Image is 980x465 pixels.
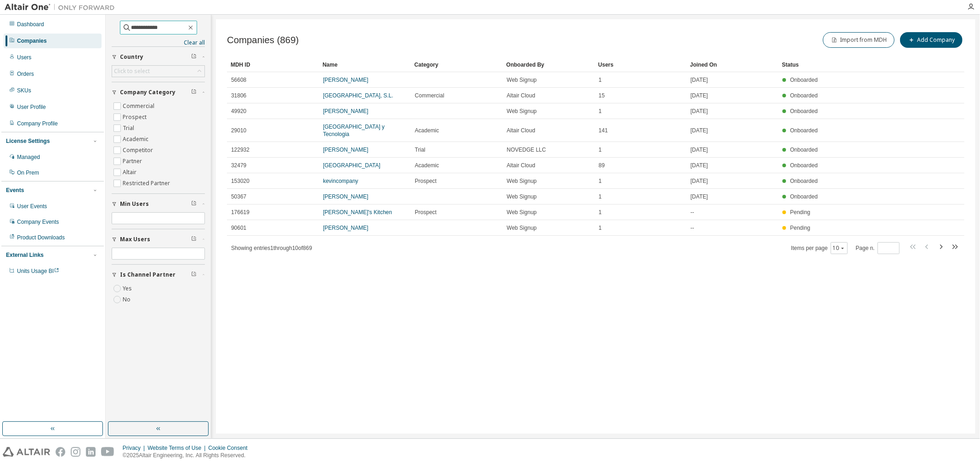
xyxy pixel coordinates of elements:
[599,92,605,99] span: 15
[17,70,34,78] div: Orders
[507,209,537,216] span: Web Signup
[231,162,246,169] span: 32479
[17,203,47,210] div: User Events
[6,137,50,145] div: License Settings
[56,447,65,457] img: facebook.svg
[191,271,197,278] span: Clear filter
[323,57,407,72] div: Name
[231,245,312,251] span: Showing entries 1 through 10 of 869
[599,127,608,134] span: 141
[790,147,818,153] span: Onboarded
[691,224,694,232] span: --
[507,162,535,169] span: Altair Cloud
[599,108,602,115] span: 1
[112,39,205,46] a: Clear all
[790,77,818,83] span: Onboarded
[790,108,818,114] span: Onboarded
[112,82,205,102] button: Company Category
[323,77,368,83] a: [PERSON_NAME]
[790,92,818,99] span: Onboarded
[790,193,818,200] span: Onboarded
[506,57,591,72] div: Onboarded By
[6,251,44,259] div: External Links
[112,47,205,67] button: Country
[691,76,708,84] span: [DATE]
[507,127,535,134] span: Altair Cloud
[599,209,602,216] span: 1
[323,124,385,137] a: [GEOGRAPHIC_DATA] y Tecnologia
[507,224,537,232] span: Web Signup
[231,57,315,72] div: MDH ID
[123,294,132,305] label: No
[415,146,425,153] span: Trial
[101,447,114,457] img: youtube.svg
[231,209,249,216] span: 176619
[833,244,845,252] button: 10
[507,177,537,185] span: Web Signup
[599,177,602,185] span: 1
[231,108,246,115] span: 49920
[598,57,683,72] div: Users
[112,229,205,250] button: Max Users
[599,76,602,84] span: 1
[323,225,368,231] a: [PERSON_NAME]
[691,177,708,185] span: [DATE]
[691,127,708,134] span: [DATE]
[123,123,136,134] label: Trial
[17,268,59,274] span: Units Usage BI
[112,66,204,77] div: Click to select
[791,242,848,254] span: Items per page
[790,225,810,231] span: Pending
[17,120,58,127] div: Company Profile
[17,169,39,176] div: On Prem
[782,57,909,72] div: Status
[790,178,818,184] span: Onboarded
[599,162,605,169] span: 89
[191,200,197,208] span: Clear filter
[17,87,31,94] div: SKUs
[823,32,895,48] button: Import from MDH
[17,153,40,161] div: Managed
[17,54,31,61] div: Users
[415,127,439,134] span: Academic
[415,92,444,99] span: Commercial
[323,147,368,153] a: [PERSON_NAME]
[323,92,393,99] a: [GEOGRAPHIC_DATA], S.L.
[227,35,299,45] span: Companies (869)
[507,76,537,84] span: Web Signup
[6,187,24,194] div: Events
[120,271,176,278] span: Is Channel Partner
[323,178,358,184] a: kevincompany
[900,32,963,48] button: Add Company
[231,146,249,153] span: 122932
[114,68,150,75] div: Click to select
[231,127,246,134] span: 29010
[147,444,208,452] div: Website Terms of Use
[790,209,810,215] span: Pending
[120,89,176,96] span: Company Category
[123,444,147,452] div: Privacy
[231,177,249,185] span: 153020
[691,193,708,200] span: [DATE]
[323,162,380,169] a: [GEOGRAPHIC_DATA]
[790,162,818,169] span: Onboarded
[323,108,368,114] a: [PERSON_NAME]
[323,193,368,200] a: [PERSON_NAME]
[691,209,694,216] span: --
[691,162,708,169] span: [DATE]
[123,101,156,112] label: Commercial
[191,236,197,243] span: Clear filter
[599,224,602,232] span: 1
[507,146,546,153] span: NOVEDGE LLC
[120,200,149,208] span: Min Users
[17,234,65,241] div: Product Downloads
[3,447,50,457] img: altair_logo.svg
[123,156,144,167] label: Partner
[599,146,602,153] span: 1
[191,53,197,61] span: Clear filter
[231,224,246,232] span: 90601
[17,103,46,111] div: User Profile
[123,134,150,145] label: Academic
[414,57,499,72] div: Category
[856,242,900,254] span: Page n.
